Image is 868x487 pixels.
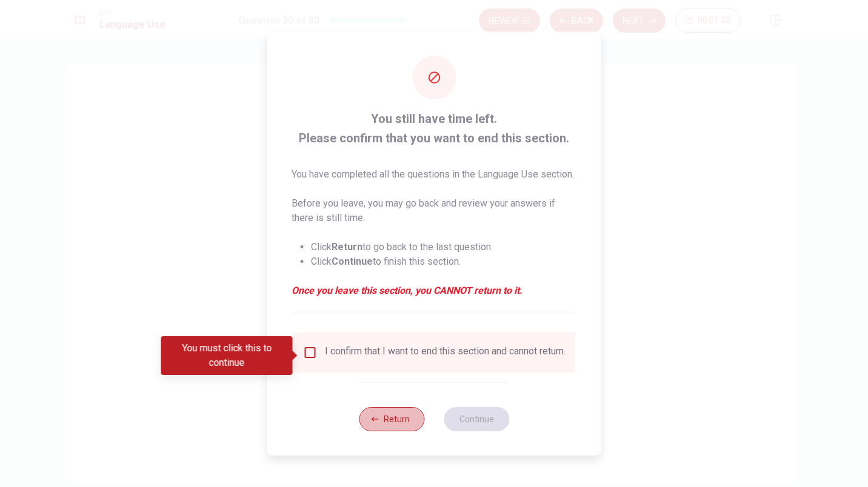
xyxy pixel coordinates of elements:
div: You must click this to continue [161,336,293,375]
em: Once you leave this section, you CANNOT return to it. [292,283,577,298]
li: Click to go back to the last question [311,240,577,254]
p: You have completed all the questions in the Language Use section. [292,167,577,182]
strong: Continue [332,256,373,267]
button: Return [359,407,424,431]
span: You still have time left. Please confirm that you want to end this section. [292,109,577,148]
li: Click to finish this section. [311,254,577,269]
p: Before you leave, you may go back and review your answers if there is still time. [292,196,577,225]
div: I confirm that I want to end this section and cannot return. [325,345,566,360]
button: Continue [444,407,509,431]
span: You must click this to continue [303,345,318,360]
strong: Return [332,241,362,253]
